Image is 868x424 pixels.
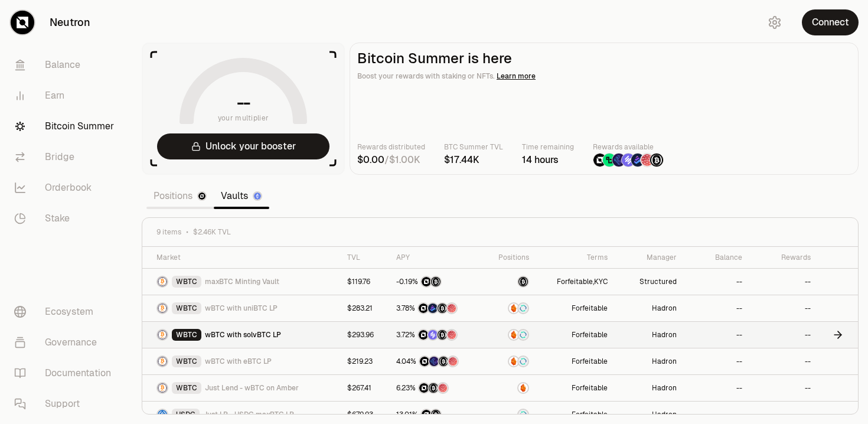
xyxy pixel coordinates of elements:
[419,383,429,393] img: NTRN
[142,269,858,295] tr: WBTC LogoWBTCmaxBTC Minting Vault$119.76NTRNStructured PointsmaxBTCForfeitable,KYCStructured----
[489,382,529,394] a: Amber
[5,296,128,327] a: Ecosystem
[489,302,529,314] a: LendSupervault
[447,304,456,313] img: Mars Fragments
[205,277,279,286] span: maxBTC Minting Vault
[509,330,518,340] img: Lend
[497,71,536,81] span: Learn more
[396,382,475,394] button: NTRNStructured PointsMars Fragments
[357,141,425,153] p: Rewards distributed
[438,304,447,313] img: Structured Points
[428,330,438,340] img: Solv Points
[193,227,231,237] span: $2.46K TVL
[5,203,128,234] a: Stake
[357,70,851,82] p: Boost your rewards with staking or NFTs.
[158,304,167,313] img: WBTC Logo
[237,93,250,112] h1: --
[5,142,128,172] a: Bridge
[158,277,167,286] img: WBTC Logo
[5,172,128,203] a: Orderbook
[439,357,448,366] img: Structured Points
[509,304,518,313] img: Lend
[172,276,201,288] div: WBTC
[489,329,529,341] a: LendSupervault
[594,277,608,286] button: KYC
[518,357,528,366] img: Supervault
[438,383,448,393] img: Mars Fragments
[396,357,475,366] a: NTRNEtherFi PointsStructured PointsMars Fragments
[422,410,431,419] img: NTRN
[802,9,859,35] button: Connect
[522,153,574,167] div: 14 hours
[631,154,644,167] img: Bedrock Diamonds
[736,383,742,393] a: --
[347,410,373,419] a: $679.93
[518,410,528,419] img: Supervault
[156,382,333,394] a: WBTC LogoWBTCJust Lend - wBTC on Amber
[5,80,128,111] a: Earn
[347,357,373,366] a: $219.23
[429,357,439,366] img: EtherFi Points
[396,302,475,314] button: NTRNBedrock DiamondsStructured PointsMars Fragments
[158,410,167,419] img: USDC Logo
[172,382,201,394] div: WBTC
[691,253,742,262] div: Balance
[448,357,458,366] img: Mars Fragments
[357,50,851,67] h2: Bitcoin Summer is here
[396,383,475,393] a: NTRNStructured PointsMars Fragments
[156,409,333,420] a: USDC LogoUSDCJust LP - USDC maxBTC LP
[522,141,574,153] p: Time remaining
[205,304,278,313] span: wBTC with uniBTC LP
[396,410,475,419] a: NTRNStructured Points
[142,348,858,375] tr: WBTC LogoWBTCwBTC with eBTC LP$219.23NTRNEtherFi PointsStructured PointsMars FragmentsLendSuperva...
[156,276,333,288] a: WBTC LogoWBTCmaxBTC Minting Vault
[5,50,128,80] a: Balance
[5,327,128,358] a: Governance
[447,330,456,340] img: Mars Fragments
[805,357,811,366] a: --
[158,330,167,340] img: WBTC Logo
[805,410,811,419] a: --
[639,277,677,286] a: Structured
[518,330,528,340] img: Supervault
[509,357,518,366] img: Lend
[805,330,811,340] a: --
[805,304,811,313] a: --
[652,330,677,340] a: Hadron
[652,357,677,366] a: Hadron
[805,383,811,393] a: --
[622,253,677,262] div: Manager
[557,277,593,286] button: Forfeitable
[158,383,167,393] img: WBTC Logo
[736,304,742,313] a: --
[572,357,608,366] button: Forfeitable
[419,304,428,313] img: NTRN
[420,357,429,366] img: NTRN
[543,253,608,262] div: Terms
[736,410,742,419] a: --
[347,304,373,313] a: $283.21
[603,154,616,167] img: Lombard Lux
[396,277,475,286] a: NTRNStructured Points
[431,277,440,286] img: Structured Points
[254,193,261,200] img: Ethereum Logo
[572,383,608,393] button: Forfeitable
[444,141,503,153] p: BTC Summer TVL
[518,277,528,286] img: maxBTC
[357,153,425,167] div: /
[428,304,438,313] img: Bedrock Diamonds
[156,355,333,367] a: WBTC LogoWBTCwBTC with eBTC LP
[205,383,299,393] span: Just Lend - wBTC on Amber
[396,409,475,420] button: NTRNStructured Points
[652,410,677,419] a: Hadron
[396,276,475,288] button: NTRNStructured Points
[205,330,281,340] span: wBTC with solvBTC LP
[572,330,608,340] button: Forfeitable
[172,329,201,341] div: WBTC
[593,141,664,153] p: Rewards available
[142,295,858,322] tr: WBTC LogoWBTCwBTC with uniBTC LP$283.21NTRNBedrock DiamondsStructured PointsMars FragmentsLendSup...
[489,276,529,288] a: maxBTC
[5,358,128,389] a: Documentation
[218,112,269,124] span: your multiplier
